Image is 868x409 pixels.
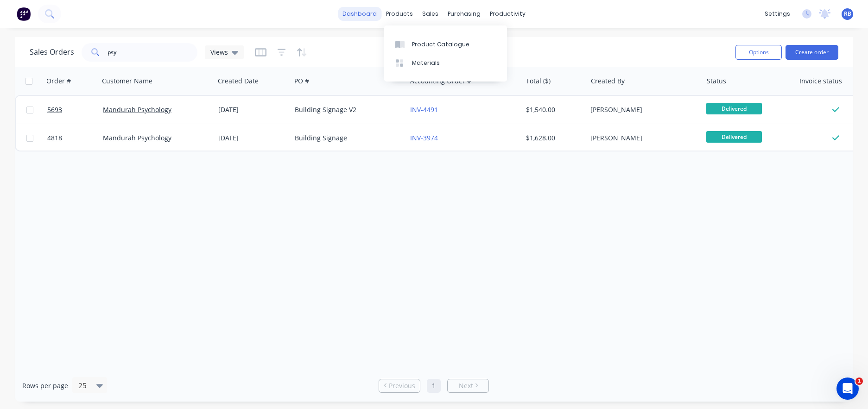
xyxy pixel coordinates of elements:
img: Factory [17,7,31,21]
span: 4818 [47,133,62,143]
span: Delivered [706,103,762,114]
div: Status [707,76,726,86]
a: Mandurah Psychology [103,133,171,142]
a: INV-4491 [410,105,438,114]
input: Search... [108,43,198,62]
ul: Pagination [375,379,493,393]
div: products [381,7,418,21]
span: RB [844,10,851,18]
h1: Sales Orders [30,48,74,57]
span: 1 [855,378,863,385]
div: PO # [294,76,309,86]
a: Materials [384,54,507,72]
div: Created By [591,76,625,86]
div: settings [760,7,795,21]
div: Materials [412,59,440,67]
a: Mandurah Psychology [103,105,171,114]
a: Previous page [379,381,420,390]
a: 5693 [47,96,103,124]
a: Next page [448,381,488,390]
div: Invoice status [799,76,842,86]
span: Delivered [706,131,762,143]
a: INV-3974 [410,133,438,142]
div: Product Catalogue [412,40,469,49]
iframe: Intercom live chat [836,378,859,400]
div: $1,540.00 [526,105,580,114]
button: Options [735,45,782,60]
a: 4818 [47,124,103,152]
div: sales [418,7,443,21]
div: Created Date [218,76,259,86]
div: $1,628.00 [526,133,580,143]
div: Customer Name [102,76,152,86]
div: [DATE] [218,105,287,114]
div: Total ($) [526,76,551,86]
div: Building Signage V2 [295,105,398,114]
span: 5693 [47,105,62,114]
div: [PERSON_NAME] [590,133,693,143]
div: Order # [46,76,71,86]
span: Previous [389,381,415,390]
a: dashboard [338,7,381,21]
a: Product Catalogue [384,35,507,53]
span: Next [459,381,473,390]
div: [DATE] [218,133,287,143]
div: Building Signage [295,133,398,143]
div: productivity [485,7,530,21]
a: Page 1 is your current page [427,379,441,393]
div: [PERSON_NAME] [590,105,693,114]
span: Views [210,47,228,57]
span: Rows per page [22,381,68,390]
div: purchasing [443,7,485,21]
button: Create order [786,45,838,60]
